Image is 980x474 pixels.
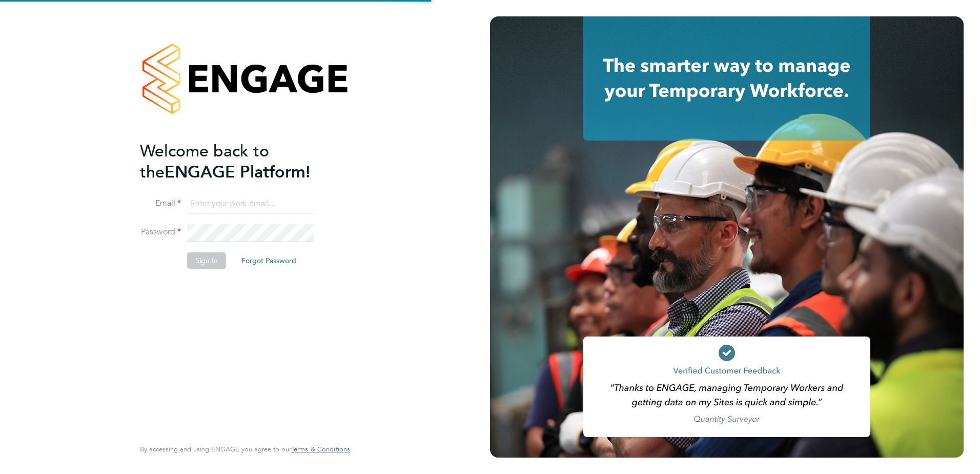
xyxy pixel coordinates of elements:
[140,141,340,183] h2: ENGAGE Platform!
[291,445,350,453] span: Terms & Conditions
[140,141,269,182] span: Welcome back to the
[233,252,304,269] button: Forgot Password
[187,252,226,269] button: Sign In
[140,445,350,453] span: By accessing and using ENGAGE you agree to our
[140,227,181,238] label: Password
[187,195,314,213] input: Enter your work email...
[291,445,350,453] a: Terms & Conditions
[140,198,181,209] label: Email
